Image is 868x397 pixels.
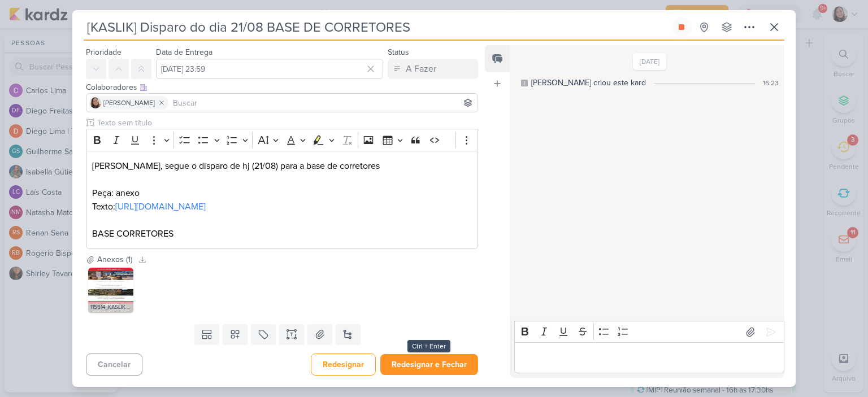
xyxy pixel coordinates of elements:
[92,159,472,173] p: [PERSON_NAME], segue o disparo de hj (21/08) para a base de corretores
[514,342,784,373] div: Editor editing area: main
[92,200,472,213] p: Texto:
[171,96,475,110] input: Buscar
[156,59,383,79] input: Select a date
[388,59,478,79] button: A Fazer
[86,81,478,93] div: Colaboradores
[95,117,478,129] input: Texto sem título
[388,47,409,57] label: Status
[514,321,784,343] div: Editor toolbar
[86,47,121,57] label: Prioridade
[763,78,779,88] div: 16:23
[97,254,132,265] div: Anexos (1)
[380,354,478,375] button: Redesignar e Fechar
[677,23,686,32] div: Parar relógio
[92,186,472,200] p: Peça: anexo
[88,302,133,313] div: 115614_KASLIK _ E-MAIL MKT _ KASLIK IBIRAPUERA _ BASE CORRETOR _ VENDA MUITO GANHE MAIS SEJA PARC...
[407,340,450,352] div: Ctrl + Enter
[88,268,133,313] img: j3I4pEyh33HhnI5S3Oz4i1X5MwS5pz-metaMTE1NjE0X0tBU0xJSyBfIEUtTUFJTCBNS1QgXyBLQVNMSUsgSUJJUkFQVUVSQS...
[86,354,142,376] button: Cancelar
[156,47,212,57] label: Data de Entrega
[86,129,478,151] div: Editor toolbar
[311,354,376,376] button: Redesignar
[92,227,472,241] p: BASE CORRETORES
[90,97,101,108] img: Sharlene Khoury
[115,201,206,212] a: [URL][DOMAIN_NAME]
[406,62,436,76] div: A Fazer
[103,98,155,108] span: [PERSON_NAME]
[86,151,478,250] div: Editor editing area: main
[531,77,646,89] div: [PERSON_NAME] criou este kard
[84,17,669,37] input: Kard Sem Título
